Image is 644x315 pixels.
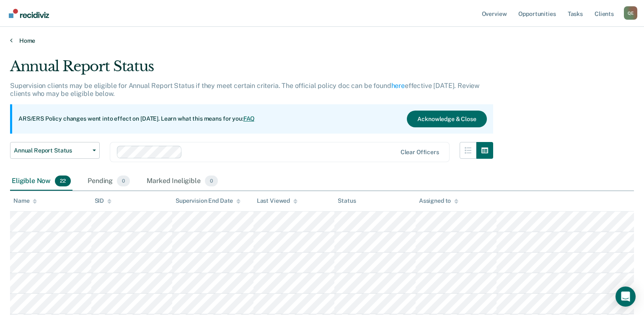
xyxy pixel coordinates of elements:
[419,197,458,204] div: Assigned to
[145,172,220,191] div: Marked Ineligible0
[338,197,356,204] div: Status
[95,197,112,204] div: SID
[13,197,37,204] div: Name
[10,142,100,159] button: Annual Report Status
[10,58,493,82] div: Annual Report Status
[407,111,486,127] button: Acknowledge & Close
[10,172,72,191] div: Eligible Now22
[55,176,71,186] span: 22
[401,149,439,156] div: Clear officers
[14,147,89,154] span: Annual Report Status
[10,37,634,44] a: Home
[176,197,241,204] div: Supervision End Date
[117,176,130,186] span: 0
[616,287,636,307] div: Open Intercom Messenger
[9,9,49,18] img: Recidiviz
[205,176,218,186] span: 0
[624,6,637,20] div: Q E
[18,115,255,123] p: ARS/ERS Policy changes went into effect on [DATE]. Learn what this means for you:
[86,172,132,191] div: Pending0
[10,82,479,98] p: Supervision clients may be eligible for Annual Report Status if they meet certain criteria. The o...
[243,115,255,122] a: FAQ
[624,6,637,20] button: Profile dropdown button
[391,82,405,90] a: here
[257,197,297,204] div: Last Viewed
